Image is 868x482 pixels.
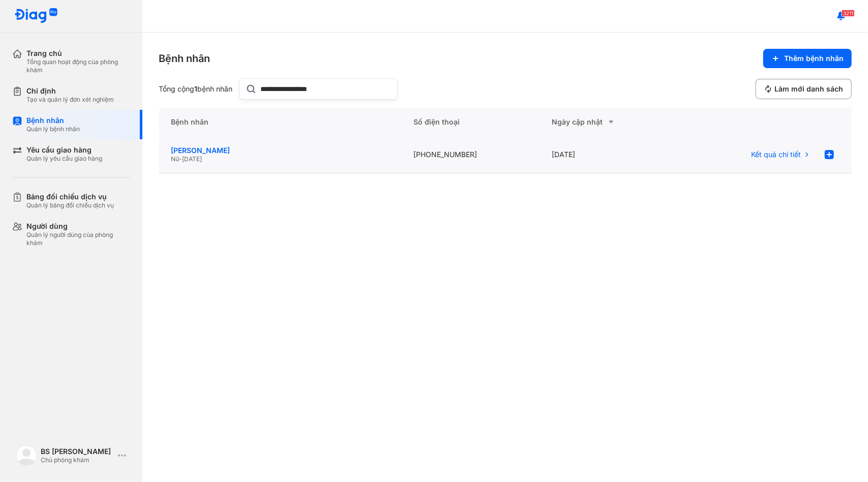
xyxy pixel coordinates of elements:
div: Người dùng [26,222,130,231]
div: Ngày cập nhật [552,116,667,128]
img: logo [14,8,58,24]
div: Tổng quan hoạt động của phòng khám [26,58,130,74]
div: Bệnh nhân [159,51,210,66]
span: Thêm bệnh nhân [784,54,844,63]
div: [DATE] [540,136,679,173]
span: [DATE] [182,155,202,163]
span: 3211 [842,10,855,17]
div: [PHONE_NUMBER] [401,136,540,173]
div: Quản lý yêu cầu giao hàng [26,155,102,163]
img: logo [16,445,37,466]
div: Chỉ định [26,86,114,96]
div: Số điện thoại [401,108,540,136]
div: Bảng đối chiếu dịch vụ [26,192,114,201]
div: Bệnh nhân [159,108,401,136]
div: Tổng cộng bệnh nhân [159,84,235,94]
div: Quản lý người dùng của phòng khám [26,231,130,247]
div: Bệnh nhân [26,116,80,125]
button: Thêm bệnh nhân [763,49,852,68]
div: Trang chủ [26,49,130,58]
span: Kết quả chi tiết [751,150,801,159]
span: 1 [194,84,197,93]
div: Yêu cầu giao hàng [26,145,102,155]
div: Quản lý bệnh nhân [26,125,80,133]
div: Quản lý bảng đối chiếu dịch vụ [26,201,114,209]
div: Chủ phòng khám [41,456,114,464]
span: Nữ [171,155,179,163]
span: - [179,155,182,163]
div: BS [PERSON_NAME] [41,447,114,456]
span: Làm mới danh sách [774,84,843,94]
div: [PERSON_NAME] [171,146,389,155]
button: Làm mới danh sách [756,79,852,99]
div: Tạo và quản lý đơn xét nghiệm [26,96,114,104]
